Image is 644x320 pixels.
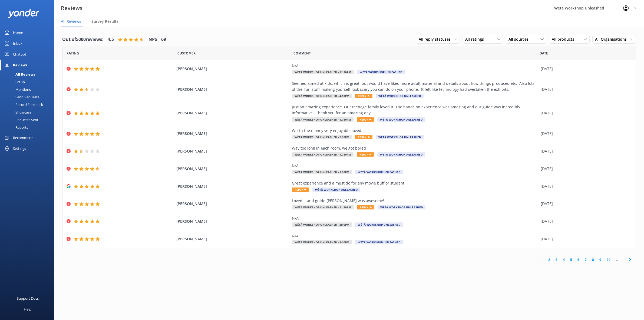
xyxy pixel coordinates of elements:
span: Survey Results [91,19,118,24]
span: All ratings [465,36,487,42]
span: All reply statuses [419,36,454,42]
div: Chatbot [13,49,26,60]
div: N/A [292,63,538,69]
span: ... [613,257,621,262]
a: 4 [560,257,567,262]
span: Date [177,51,196,56]
div: [DATE] [541,166,629,172]
div: [DATE] [541,201,629,207]
div: Great experience and a must do for any movie buff or student. [292,180,538,186]
a: Reports [3,124,54,131]
a: Setup [3,78,54,86]
span: Wētā Workshop Unleashed [357,70,405,74]
a: 2 [546,257,553,262]
span: Wētā Workshop Unleashed [377,117,425,122]
div: Home [13,27,23,38]
div: Inbox [13,38,22,49]
span: Wētā Workshop Unleashed [377,152,425,157]
div: Reviews [13,60,27,70]
span: [PERSON_NAME] [176,166,289,172]
div: Settings [13,143,26,154]
div: Worth the money very enjoyable loved it [292,128,538,134]
div: Setup [3,78,25,86]
a: 6 [575,257,582,262]
a: 8 [589,257,597,262]
span: Wētā Workshop Unleashed [376,94,424,98]
div: N/A [292,215,538,221]
div: Reports [3,124,28,131]
div: Requests Sent [3,116,38,124]
span: Date [67,51,79,56]
img: yonder-white-logo.png [8,9,39,18]
div: Way too long in each room, we got bored [292,145,538,151]
div: Help [24,304,31,315]
span: [PERSON_NAME] [176,131,289,137]
div: [DATE] [541,131,629,137]
span: All sources [508,36,532,42]
h3: Reviews [61,4,82,12]
div: Record Feedback [3,101,43,108]
div: [DATE] [541,218,629,224]
a: Showcase [3,108,54,116]
span: Wētā Workshop Unleashed - 2:10pm [292,222,352,227]
a: All Reviews [3,70,54,78]
a: 9 [597,257,604,262]
div: Send Requests [3,93,39,101]
div: Recommend [13,132,34,143]
span: [PERSON_NAME] [176,110,289,116]
div: [DATE] [541,86,629,92]
span: All products [552,36,577,42]
span: Question [293,51,311,56]
span: [PERSON_NAME] [176,201,289,207]
span: Reply [355,135,372,139]
span: Date [540,51,548,56]
span: Wētā Workshop Unleashed [355,170,403,174]
span: Wētā Workshop Unleashed - 4:10pm [292,94,352,98]
span: [PERSON_NAME] [176,236,289,242]
h4: Out of 5000 reviews: [62,36,104,43]
div: N/A [292,163,538,169]
span: Wētā Workshop Unleashed - 2:10pm [292,135,352,139]
span: Wētā Workshop Unleashed [355,240,403,244]
div: Mentions [3,86,31,93]
span: [PERSON_NAME] [176,86,289,92]
span: Wētā Workshop Unleashed - 12:10pm [292,117,354,122]
span: [PERSON_NAME] [176,148,289,154]
span: Reply [357,117,374,122]
span: Wētā Workshop Unleashed - 11:30am [292,205,354,209]
a: 5 [567,257,575,262]
div: Loved it and guide [PERSON_NAME] was awesome! [292,198,538,204]
h4: NPS [148,36,157,43]
span: Wētā Workshop Unleashed - 3:10pm [292,240,352,244]
h4: 4.5 [108,36,114,43]
a: 1 [538,257,546,262]
div: Seemed aimed at kids, which is great, but would have liked more adult material and details about ... [292,80,538,93]
a: 3 [553,257,560,262]
span: Reply [357,205,374,209]
span: Wētā Workshop Unleashed - 11:30am [292,70,354,74]
div: [DATE] [541,110,629,116]
span: [PERSON_NAME] [176,66,289,72]
span: Wētā Workshop Unleashed - 12:10pm [292,152,354,157]
h4: 69 [161,36,166,43]
span: Wētā Workshop Unleashed [554,5,604,11]
span: All Organisations [595,36,630,42]
div: [DATE] [541,183,629,189]
span: Reply [357,152,374,157]
div: N/A [292,233,538,239]
span: Reply [355,94,372,98]
div: Showcase [3,108,31,116]
div: All Reviews [3,70,35,78]
span: [PERSON_NAME] [176,218,289,224]
div: Just an amazing experience. Our teenage family loved it. The hands on experience was amazing and ... [292,104,538,116]
a: Send Requests [3,93,54,101]
span: Wētā Workshop Unleashed [378,205,425,209]
span: Wētā Workshop Unleashed - 1:10pm [292,170,352,174]
div: [DATE] [541,236,629,242]
span: Wētā Workshop Unleashed [376,135,424,139]
span: Wētā Workshop Unleashed [355,222,403,227]
span: All Reviews [61,19,81,24]
span: Wētā Workshop Unleashed [312,188,360,192]
div: [DATE] [541,66,629,72]
a: 7 [582,257,589,262]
